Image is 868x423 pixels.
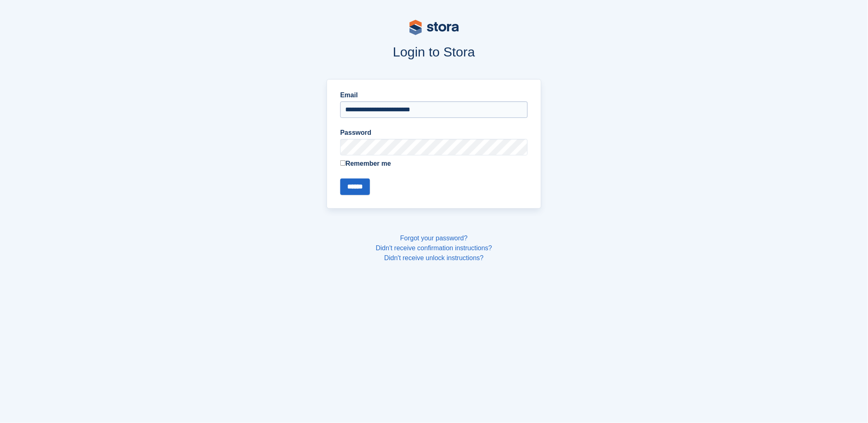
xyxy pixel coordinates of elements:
label: Remember me [340,159,528,169]
label: Email [340,90,528,100]
input: Remember me [340,160,346,166]
label: Password [340,128,528,138]
a: Didn't receive confirmation instructions? [376,244,492,251]
h1: Login to Stora [170,45,699,59]
a: Forgot your password? [400,235,468,242]
img: stora-logo-53a41332b3708ae10de48c4981b4e9114cc0af31d8433b30ea865607fb682f29.svg [409,20,459,35]
a: Didn't receive unlock instructions? [384,254,484,261]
